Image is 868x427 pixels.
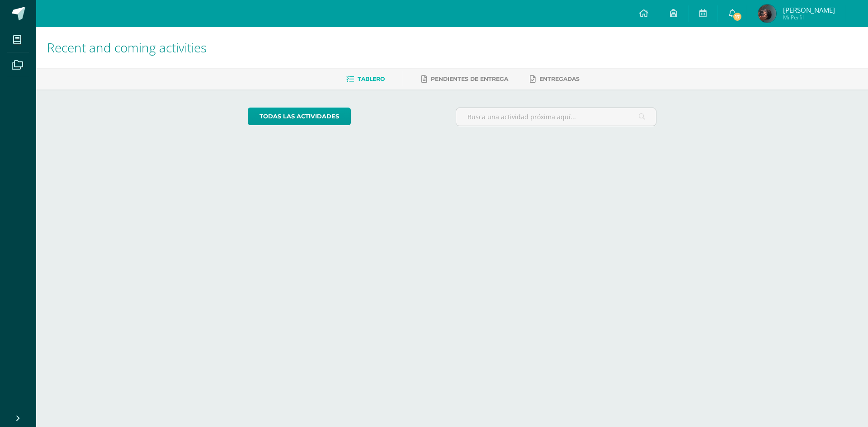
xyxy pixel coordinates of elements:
[530,72,580,86] a: Entregadas
[456,108,656,126] input: Busca una actividad próxima aquí...
[346,72,385,86] a: Tablero
[758,5,776,23] img: 6ec9e2f86f1f33a9c28bb0b5bc64a6c0.png
[783,5,835,14] span: [PERSON_NAME]
[421,72,508,86] a: Pendientes de entrega
[248,108,351,125] a: todas las Actividades
[783,14,835,21] span: Mi Perfil
[539,75,580,82] span: Entregadas
[47,39,207,56] span: Recent and coming activities
[358,75,385,82] span: Tablero
[431,75,508,82] span: Pendientes de entrega
[732,12,742,22] span: 17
